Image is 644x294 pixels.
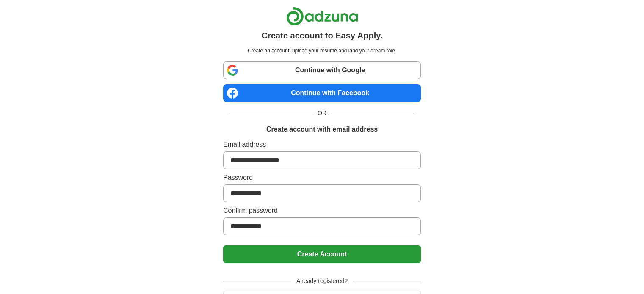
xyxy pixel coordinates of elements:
label: Confirm password [223,206,421,216]
h1: Create account with email address [266,124,378,135]
label: Email address [223,140,421,150]
p: Create an account, upload your resume and land your dream role. [225,47,419,55]
h1: Create account to Easy Apply. [262,29,383,42]
label: Password [223,173,421,183]
img: Adzuna logo [286,7,358,26]
button: Create Account [223,245,421,263]
span: Already registered? [291,277,353,286]
a: Continue with Google [223,61,421,79]
a: Continue with Facebook [223,84,421,102]
span: OR [312,109,332,118]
